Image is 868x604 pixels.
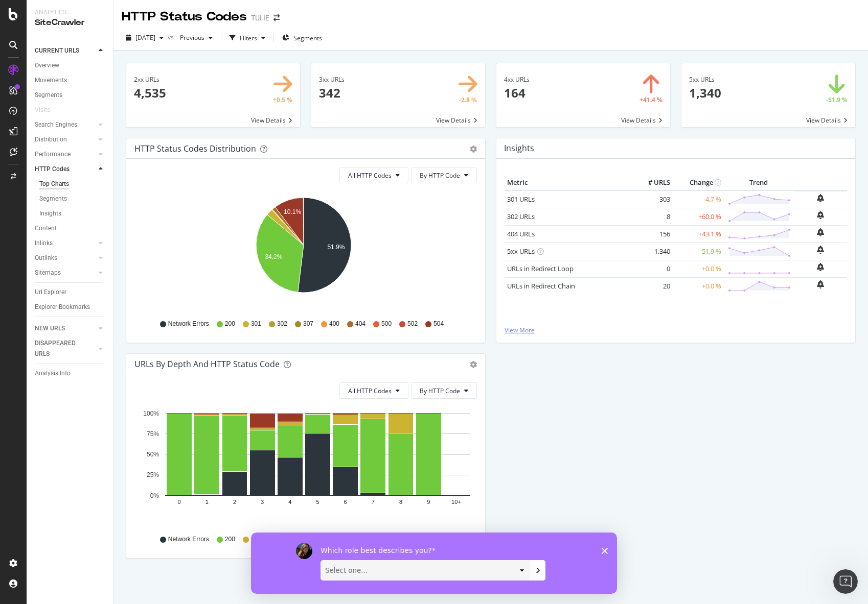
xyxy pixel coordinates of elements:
[265,254,282,261] text: 34.2%
[344,499,347,505] text: 6
[35,323,96,334] a: NEW URLS
[673,190,724,208] td: -4.7 %
[35,287,106,298] a: Url Explorer
[35,223,106,234] a: Content
[168,320,209,328] span: Network Errors
[420,171,460,180] span: By HTTP Code
[817,263,824,271] div: bell-plus
[632,243,673,260] td: 1,340
[35,45,96,56] a: CURRENT URLS
[632,277,673,295] td: 20
[817,246,824,254] div: bell-plus
[122,8,247,26] div: HTTP Status Codes
[35,134,96,145] a: Distribution
[724,175,793,190] th: Trend
[39,208,106,219] a: Insights
[505,175,632,190] th: Metric
[372,499,375,505] text: 7
[150,492,159,499] text: 0%
[251,533,617,594] iframe: Survey by Laura from Botify
[632,175,673,190] th: # URLS
[278,30,326,46] button: Segments
[134,191,473,310] svg: A chart.
[35,90,62,101] div: Segments
[35,338,96,359] a: DISAPPEARED URLS
[277,320,287,328] span: 302
[147,472,159,479] text: 25%
[339,167,408,183] button: All HTTP Codes
[35,164,70,175] div: HTTP Codes
[35,253,96,263] a: Outlinks
[632,208,673,225] td: 8
[348,386,392,395] span: All HTTP Codes
[39,194,67,204] div: Segments
[134,407,473,525] svg: A chart.
[39,208,61,219] div: Insights
[35,105,60,115] a: Visits
[35,368,71,379] div: Analysis Info
[251,320,261,328] span: 301
[147,451,159,458] text: 50%
[168,33,176,41] span: vs
[273,14,280,21] div: arrow-right-arrow-left
[507,229,535,238] a: 404 URLs
[35,45,79,56] div: CURRENT URLS
[35,60,106,71] a: Overview
[35,149,71,160] div: Performance
[240,34,257,42] div: Filters
[176,33,204,42] span: Previous
[504,141,534,155] h4: Insights
[817,280,824,288] div: bell-plus
[407,320,418,328] span: 502
[225,30,269,46] button: Filters
[35,105,50,115] div: Visits
[134,143,256,154] div: HTTP Status Codes Distribution
[35,302,106,312] a: Explorer Bookmarks
[284,208,301,215] text: 10.1%
[143,410,159,417] text: 100%
[147,430,159,438] text: 75%
[35,287,66,298] div: Url Explorer
[355,320,366,328] span: 404
[381,320,392,328] span: 500
[35,368,106,379] a: Analysis Info
[433,320,444,328] span: 504
[673,277,724,295] td: +0.0 %
[507,264,574,273] a: URLs in Redirect Loop
[505,326,847,334] a: View More
[348,171,392,180] span: All HTTP Codes
[632,260,673,277] td: 0
[35,75,106,86] a: Movements
[35,149,96,160] a: Performance
[420,386,460,395] span: By HTTP Code
[233,499,236,505] text: 2
[817,228,824,236] div: bell-plus
[293,34,322,42] span: Segments
[39,179,106,189] a: Top Charts
[205,499,209,505] text: 1
[176,30,217,46] button: Previous
[251,13,269,23] div: TUI IE
[35,302,90,312] div: Explorer Bookmarks
[35,75,67,86] div: Movements
[329,320,339,328] span: 400
[399,499,402,505] text: 8
[35,238,96,249] a: Inlinks
[507,212,535,221] a: 302 URLs
[35,238,53,249] div: Inlinks
[451,499,461,505] text: 10+
[327,244,345,251] text: 51.9%
[316,499,319,505] text: 5
[35,223,57,234] div: Content
[35,323,65,334] div: NEW URLS
[225,320,235,328] span: 200
[673,208,724,225] td: +60.0 %
[507,195,535,204] a: 301 URLs
[288,499,291,505] text: 4
[673,260,724,277] td: +0.0 %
